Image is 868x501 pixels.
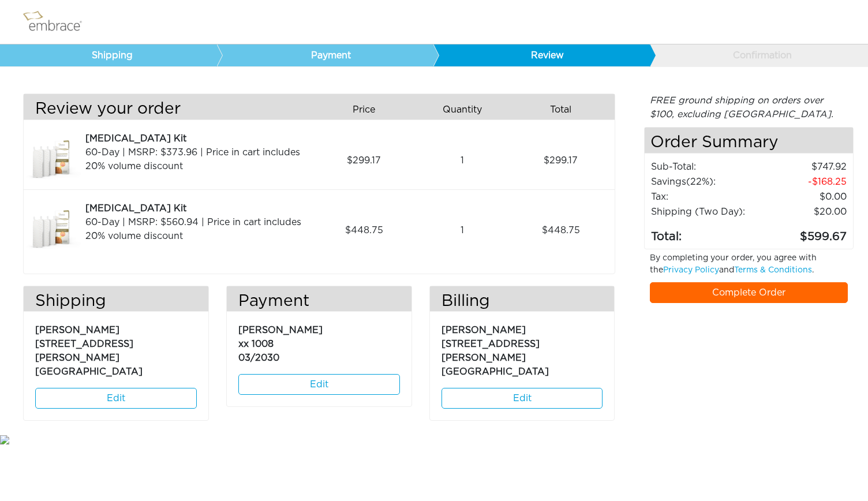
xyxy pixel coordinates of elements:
[650,204,759,219] td: Shipping (Two Day):
[461,154,464,167] span: 1
[85,201,310,215] div: [MEDICAL_DATA] Kit
[516,100,615,119] div: Total
[216,44,433,66] a: Payment
[238,339,274,349] span: xx 1008
[544,154,578,167] span: 299.17
[650,189,759,204] td: Tax:
[686,177,713,186] span: (22%)
[24,201,81,259] img: a09f5d18-8da6-11e7-9c79-02e45ca4b85b.jpeg
[663,266,719,274] a: Privacy Policy
[758,189,847,204] td: 0.00
[650,174,759,189] td: Savings :
[461,223,464,237] span: 1
[24,292,208,312] h3: Shipping
[227,292,411,312] h3: Payment
[758,219,847,246] td: 599.67
[734,266,812,274] a: Terms & Conditions
[649,44,866,66] a: Confirmation
[758,159,847,174] td: 747.92
[758,174,847,189] td: 168.25
[644,94,854,121] div: FREE ground shipping on orders over $100, excluding [GEOGRAPHIC_DATA].
[238,374,400,395] a: Edit
[650,282,848,303] a: Complete Order
[238,326,323,335] span: [PERSON_NAME]
[542,223,580,237] span: 448.75
[650,159,759,174] td: Sub-Total:
[433,44,650,66] a: Review
[238,353,279,362] span: 03/2030
[641,252,857,282] div: By completing your order, you agree with the and .
[85,132,310,145] div: [MEDICAL_DATA] Kit
[20,8,95,36] img: logo.png
[430,292,615,312] h3: Billing
[443,103,482,117] span: Quantity
[319,100,418,119] div: Price
[650,219,759,246] td: Total:
[645,128,854,154] h4: Order Summary
[345,223,383,237] span: 448.75
[35,317,197,379] p: [PERSON_NAME] [STREET_ADDRESS][PERSON_NAME] [GEOGRAPHIC_DATA]
[85,215,310,243] div: 60-Day | MSRP: $560.94 | Price in cart includes 20% volume discount
[24,100,310,119] h3: Review your order
[442,388,603,409] a: Edit
[758,204,847,219] td: $20.00
[442,317,603,379] p: [PERSON_NAME] [STREET_ADDRESS][PERSON_NAME] [GEOGRAPHIC_DATA]
[347,154,381,167] span: 299.17
[35,388,197,409] a: Edit
[24,132,81,189] img: 5f10fe38-8dce-11e7-bbd5-02e45ca4b85b.jpeg
[85,145,310,173] div: 60-Day | MSRP: $373.96 | Price in cart includes 20% volume discount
